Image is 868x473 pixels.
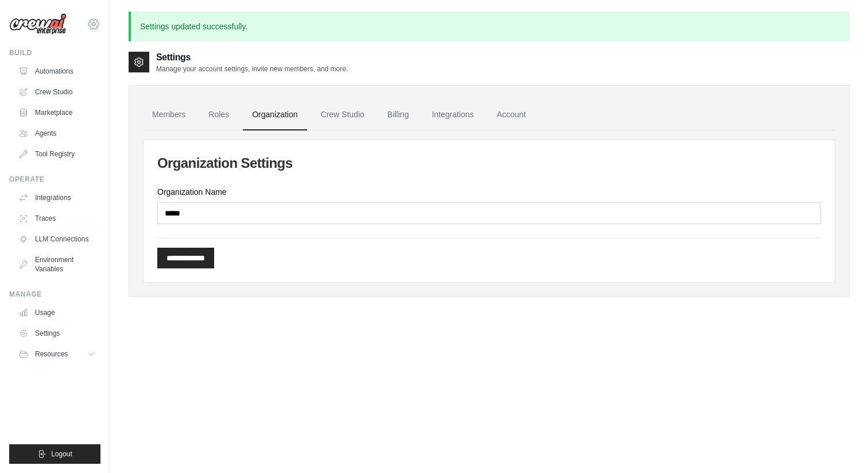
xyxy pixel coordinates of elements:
div: Operate [9,175,100,184]
a: Crew Studio [312,99,374,130]
a: LLM Connections [14,230,100,248]
span: Logout [51,449,72,459]
a: Roles [199,99,238,130]
a: Tool Registry [14,145,100,163]
a: Members [143,99,195,130]
a: Environment Variables [14,251,100,278]
button: Resources [14,345,100,363]
p: Manage your account settings, invite new members, and more. [156,64,348,74]
div: Manage [9,290,100,299]
a: Traces [14,209,100,228]
a: Billing [378,99,418,130]
a: Marketplace [14,103,100,122]
span: Resources [35,349,68,359]
div: Build [9,48,100,57]
h2: Settings [156,51,348,64]
h2: Organization Settings [157,154,821,172]
a: Integrations [14,189,100,207]
button: Logout [9,444,100,464]
a: Usage [14,303,100,322]
a: Automations [14,62,100,80]
p: Settings updated successfully. [129,11,850,41]
label: Organization Name [157,186,821,198]
a: Crew Studio [14,83,100,101]
a: Organization [243,99,307,130]
a: Account [487,99,535,130]
img: Logo [9,13,67,35]
a: Agents [14,124,100,143]
a: Settings [14,324,100,343]
a: Integrations [423,99,483,130]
